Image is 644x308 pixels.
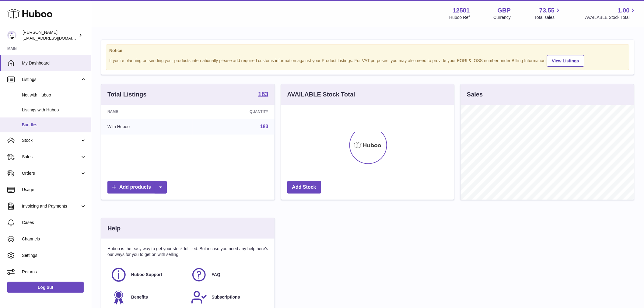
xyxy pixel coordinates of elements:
[191,289,265,306] a: Subscriptions
[23,36,89,40] span: [EMAIL_ADDRESS][DOMAIN_NAME]
[22,138,80,143] span: Stock
[212,272,220,278] span: FAQ
[494,15,511,20] div: Currency
[287,90,355,99] h3: AVAILABLE Stock Total
[22,220,86,226] span: Cases
[498,6,511,15] strong: GBP
[547,55,584,67] a: View Listings
[110,267,185,283] a: Huboo Support
[22,77,80,82] span: Listings
[193,105,275,119] th: Quantity
[22,253,86,258] span: Settings
[22,170,80,176] span: Orders
[191,267,265,283] a: FAQ
[22,236,86,242] span: Channels
[22,92,86,98] span: Not with Huboo
[107,224,121,233] h3: Help
[7,282,84,293] a: Log out
[22,187,86,193] span: Usage
[109,54,626,67] div: If you're planning on sending your products internationally please add required customs informati...
[7,31,16,40] img: internalAdmin-12581@internal.huboo.com
[258,91,268,97] strong: 183
[618,6,630,15] span: 1.00
[22,154,80,160] span: Sales
[107,181,167,194] a: Add products
[22,60,86,66] span: My Dashboard
[110,289,185,306] a: Benefits
[585,15,637,20] span: AVAILABLE Stock Total
[131,294,148,300] span: Benefits
[101,105,193,119] th: Name
[22,203,80,209] span: Invoicing and Payments
[131,272,162,278] span: Huboo Support
[22,122,86,128] span: Bundles
[585,6,637,20] a: 1.00 AVAILABLE Stock Total
[450,15,470,20] div: Huboo Ref
[101,119,193,135] td: With Huboo
[107,246,268,257] p: Huboo is the easy way to get your stock fulfilled. But incase you need any help here's our ways f...
[539,6,555,15] span: 73.55
[453,6,470,15] strong: 12581
[534,6,562,20] a: 73.55 Total sales
[23,30,77,41] div: [PERSON_NAME]
[260,124,268,129] a: 183
[22,269,86,275] span: Returns
[212,294,240,300] span: Subscriptions
[22,107,86,113] span: Listings with Huboo
[258,91,268,98] a: 183
[107,90,147,99] h3: Total Listings
[287,181,321,194] a: Add Stock
[109,48,626,54] strong: Notice
[467,90,483,99] h3: Sales
[534,15,562,20] span: Total sales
